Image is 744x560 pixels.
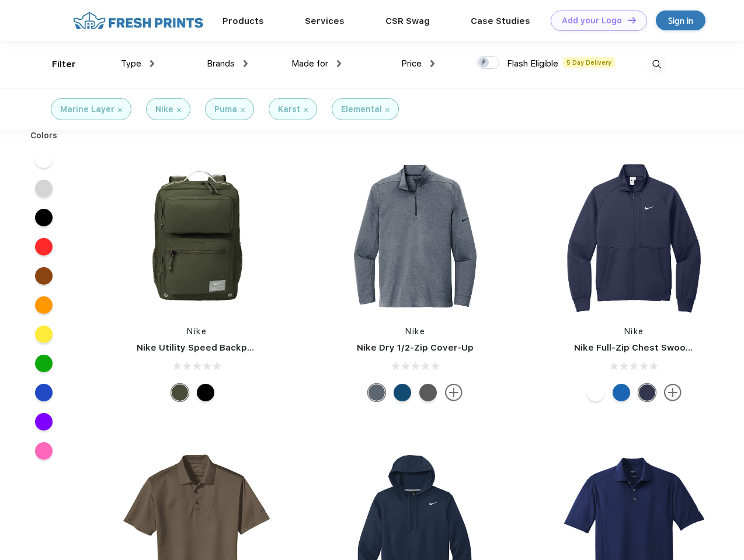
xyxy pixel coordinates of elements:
div: Black Heather [419,384,437,401]
a: Nike Dry 1/2-Zip Cover-Up [357,342,474,353]
a: CSR Swag [385,16,430,26]
div: Black [197,384,214,401]
a: Nike [187,327,207,336]
img: filter_cancel.svg [177,108,181,112]
img: desktop_search.svg [647,55,666,74]
img: filter_cancel.svg [241,108,245,112]
img: dropdown.png [244,60,248,67]
img: func=resize&h=266 [338,159,493,314]
img: filter_cancel.svg [304,108,308,112]
div: Elemental [341,103,382,116]
div: Cargo Khaki [171,384,189,401]
div: Marine Layer [60,103,114,116]
img: fo%20logo%202.webp [69,10,207,31]
span: Brands [207,58,235,69]
a: Nike Full-Zip Chest Swoosh Jacket [574,342,729,353]
div: Gym Blue [394,384,411,401]
div: Filter [52,58,76,71]
a: Nike [624,327,644,336]
span: Price [401,58,422,69]
img: more.svg [445,384,463,401]
img: filter_cancel.svg [118,108,122,112]
div: Colors [22,129,67,142]
img: dropdown.png [430,60,434,67]
img: more.svg [664,384,682,401]
img: func=resize&h=266 [557,159,712,314]
div: Karst [278,103,300,116]
a: Nike [405,327,425,336]
div: White [587,384,604,401]
div: Add your Logo [562,16,622,26]
span: 5 Day Delivery [563,57,615,68]
img: DT [628,17,636,23]
div: Sign in [668,14,693,27]
span: Made for [291,58,328,69]
div: Navy Heather [368,384,385,401]
div: Royal [613,384,630,401]
img: dropdown.png [337,60,341,67]
img: dropdown.png [150,60,154,67]
img: filter_cancel.svg [385,108,390,112]
a: Products [222,16,264,26]
a: Nike Utility Speed Backpack [137,342,263,353]
span: Flash Eligible [507,58,558,69]
img: func=resize&h=266 [119,159,274,314]
div: Puma [214,103,237,116]
div: Nike [155,103,173,116]
a: Services [305,16,345,26]
a: Sign in [656,10,705,30]
div: Midnight Navy [638,384,656,401]
span: Type [121,58,141,69]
